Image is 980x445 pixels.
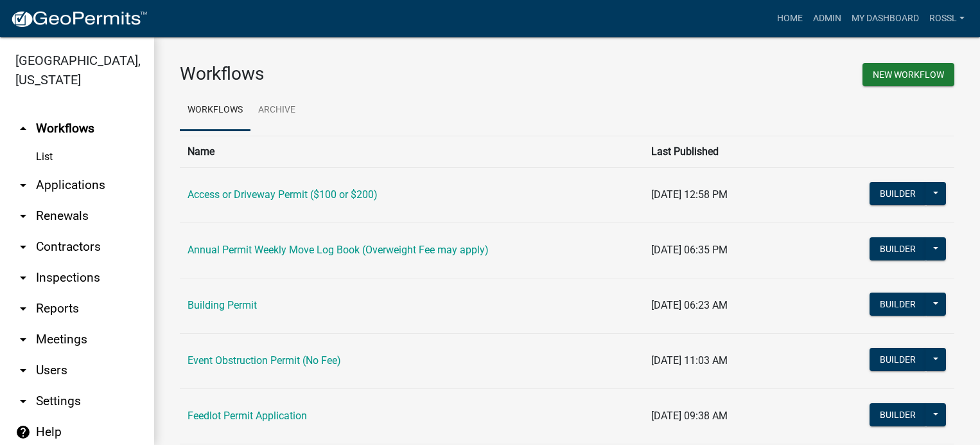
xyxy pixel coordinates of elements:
[15,270,31,286] i: arrow_drop_down
[651,410,728,422] span: [DATE] 09:38 AM
[15,332,31,347] i: arrow_drop_down
[651,354,728,367] span: [DATE] 11:03 AM
[870,237,926,260] button: Builder
[15,121,31,136] i: arrow_drop_up
[643,136,842,167] th: Last Published
[15,239,31,255] i: arrow_drop_down
[808,6,846,31] a: Admin
[862,63,954,86] button: New Workflow
[250,90,303,131] a: Archive
[870,348,926,371] button: Builder
[188,354,341,367] a: Event Obstruction Permit (No Fee)
[188,410,307,422] a: Feedlot Permit Application
[180,63,557,85] h3: Workflows
[870,182,926,205] button: Builder
[15,363,31,378] i: arrow_drop_down
[15,301,31,316] i: arrow_drop_down
[188,299,257,311] a: Building Permit
[180,136,643,167] th: Name
[188,188,378,201] a: Access or Driveway Permit ($100 or $200)
[772,6,808,31] a: Home
[651,188,728,201] span: [DATE] 12:58 PM
[180,90,250,131] a: Workflows
[188,244,489,256] a: Annual Permit Weekly Move Log Book (Overweight Fee may apply)
[15,177,31,193] i: arrow_drop_down
[15,394,31,409] i: arrow_drop_down
[651,299,728,311] span: [DATE] 06:23 AM
[870,293,926,316] button: Builder
[15,424,31,440] i: help
[15,208,31,224] i: arrow_drop_down
[846,6,924,31] a: My Dashboard
[651,244,728,256] span: [DATE] 06:35 PM
[870,403,926,426] button: Builder
[924,6,970,31] a: RossL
